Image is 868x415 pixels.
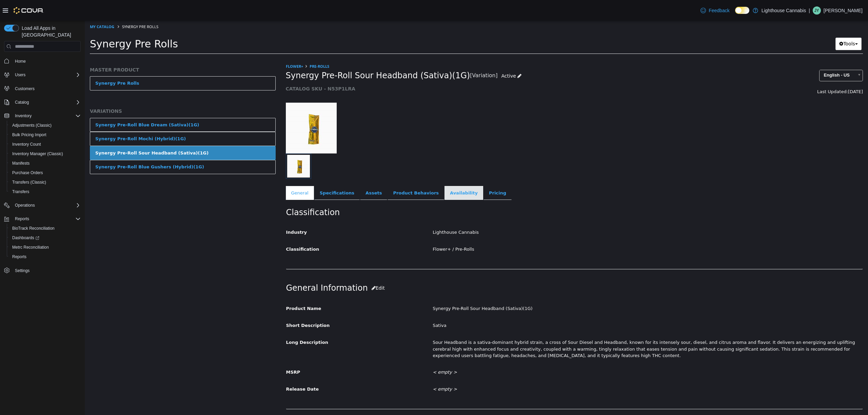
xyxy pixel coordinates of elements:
h5: VARIATIONS [5,87,191,94]
span: Operations [12,201,81,209]
a: Manifests [9,159,32,167]
a: Purchase Orders [9,169,46,177]
span: Feedback [709,7,729,14]
div: Synergy Pre-Roll Sour Headband (Sativa)(1G) [343,282,783,294]
a: Customers [12,85,37,93]
div: Sativa [343,299,783,311]
a: Flower+ [201,43,218,48]
button: Inventory [1,111,83,121]
a: Specifications [230,165,275,180]
button: Tools [751,17,777,29]
a: Pre-Rolls [225,43,244,48]
span: Adjustments (Classic) [9,121,81,129]
span: Short Description [201,302,245,307]
span: Active [417,53,431,58]
span: Purchase Orders [9,169,81,177]
a: Bulk Pricing Import [9,131,49,139]
div: Synergy Pre-Roll Blue Dream (Sativa)(1G) [11,101,115,108]
span: Reports [15,216,29,222]
button: Manifests [7,159,83,168]
span: JY [814,6,819,15]
span: Inventory Count [9,140,81,148]
a: Availability [360,165,398,180]
a: My Catalog [5,3,29,8]
button: Inventory Manager (Classic) [7,149,83,159]
span: Home [12,57,81,65]
span: Inventory Count [12,142,41,147]
button: Operations [12,201,38,209]
button: BioTrack Reconciliation [7,224,83,233]
a: Product Behaviors [303,165,359,180]
span: Metrc Reconciliation [12,245,49,250]
button: Adjustments (Classic) [7,121,83,130]
a: English - US [734,49,778,61]
small: [Variation] [385,53,413,58]
span: Adjustments (Classic) [12,123,52,128]
div: Jessie Yao [813,6,821,15]
div: < empty > [343,346,783,358]
button: Operations [1,201,83,210]
span: Synergy Pre Rolls [37,3,74,8]
button: Settings [1,266,83,275]
span: Manifests [12,161,29,166]
a: Synergy Pre Rolls [5,56,191,70]
h2: Classification [201,187,778,197]
img: Cova [14,7,44,14]
span: Customers [12,84,81,93]
span: Long Description [201,319,243,324]
div: Lighthouse Cannabis [343,206,783,218]
span: Transfers (Classic) [9,178,81,186]
span: Last Updated: [732,68,763,74]
span: Inventory [15,113,32,119]
span: Users [12,71,81,79]
a: Assets [275,165,302,180]
button: Transfers (Classic) [7,178,83,187]
div: Sour Headband is a sativa-dominant hybrid strain, a cross of Sour Diesel and Headband, known for ... [343,316,783,341]
span: Operations [15,203,35,208]
span: Inventory Manager (Classic) [9,150,81,158]
a: Transfers [9,188,32,196]
div: < empty > [343,363,783,375]
button: Inventory [12,112,34,120]
p: | [809,6,810,15]
h5: MASTER PRODUCT [5,46,191,52]
span: Release Date [201,366,234,371]
span: BioTrack Reconciliation [9,224,81,232]
a: Inventory Count [9,140,44,148]
span: Load All Apps in [GEOGRAPHIC_DATA] [19,25,81,38]
a: Home [12,57,28,65]
span: Metrc Reconciliation [9,243,81,251]
span: Bulk Pricing Import [12,132,46,138]
div: Synergy Pre-Roll Blue Gushers (Hybrid)(1G) [11,143,119,150]
span: Product Name [201,285,237,290]
span: Industry [201,209,222,214]
span: Synergy Pre Rolls [5,17,93,29]
button: Users [1,70,83,80]
span: Manifests [9,159,81,167]
span: Reports [9,253,81,261]
span: Dashboards [9,234,81,242]
span: Catalog [15,100,29,105]
button: Catalog [12,98,32,106]
span: Customers [15,86,35,91]
div: Synergy Pre-Roll Sour Headband (Sativa)(1G) [11,129,124,136]
span: Transfers [9,188,81,196]
button: Transfers [7,187,83,196]
span: Dashboards [12,235,39,241]
div: Synergy Pre-Roll Mochi (Hybrid)(1G) [11,115,101,122]
span: Settings [15,268,29,273]
button: Reports [1,214,83,224]
p: [PERSON_NAME] [824,6,863,15]
input: Dark Mode [735,7,749,14]
button: Bulk Pricing Import [7,130,83,140]
span: Reports [12,215,81,223]
span: Catalog [12,98,81,106]
a: Dashboards [7,233,83,243]
button: Catalog [1,98,83,107]
span: MSRP [201,349,216,354]
a: Reports [9,253,29,261]
nav: Complex example [4,53,81,293]
button: Edit [283,261,304,274]
div: Flower+ / Pre-Rolls [343,223,783,235]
